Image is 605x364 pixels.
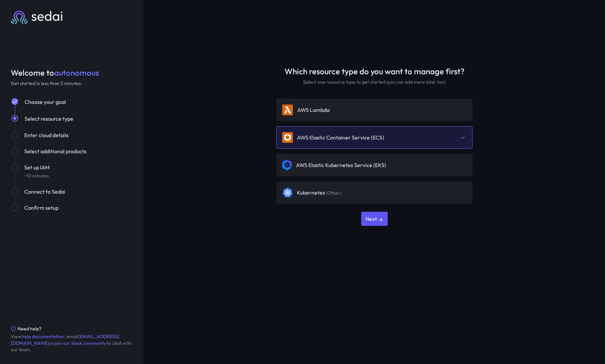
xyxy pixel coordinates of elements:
[326,190,341,196] span: (Other)
[276,154,472,176] div: AWS Elastic Kubernetes Service (EKS)
[54,68,99,78] span: autonomous
[24,163,133,171] div: Set up IAM
[285,67,464,76] div: Which resource type do you want to manage first?
[54,340,107,347] a: join our Slack community
[24,188,133,196] div: Connect to Sedai
[303,79,446,86] div: Select one resource type to get started (you can add more later too)
[24,147,133,155] div: Select additional products
[11,68,133,78] div: Welcome to
[17,326,41,332] div: Need help?
[11,333,133,353] div: View , email or to chat with our team.
[22,333,64,340] a: help documentation
[297,106,330,114] div: AWS Lambda
[276,181,472,204] div: Kubernetes (Other)
[24,173,133,179] div: ~10 minutes
[276,126,472,149] div: AWS Elastic Container Service (ECS)
[297,133,384,141] div: AWS Elastic Container Service (ECS)
[24,114,74,123] button: Select resource type
[11,80,133,87] div: Get started in less than 5 minutes:
[24,97,66,106] button: Choose your goal
[297,189,341,197] div: Kubernetes
[24,131,133,139] div: Enter cloud details
[276,99,472,121] div: AWS Lambda
[11,333,119,347] a: [EMAIL_ADDRESS][DOMAIN_NAME]
[296,161,386,169] div: AWS Elastic Kubernetes Service (EKS)
[24,204,133,212] div: Confirm setup
[361,212,388,226] button: Next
